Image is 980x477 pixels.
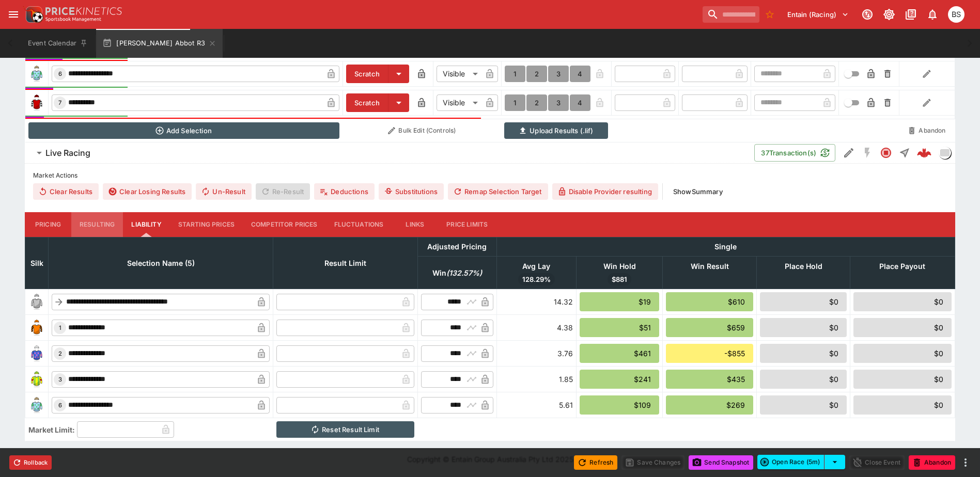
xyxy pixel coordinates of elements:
span: 128.29% [518,275,555,285]
button: Reset Result Limit [276,421,415,438]
div: $269 [666,395,753,415]
button: Starting Prices [170,212,243,237]
button: Closed [877,144,895,162]
button: Refresh [574,455,617,470]
div: $659 [666,318,753,337]
div: $461 [580,344,659,363]
th: Silk [25,237,49,289]
div: d11162b2-60ce-4662-9ca9-a373fcb84b18 [917,146,931,160]
button: Disable Provider resulting [552,183,658,200]
button: No Bookmarks [761,6,778,23]
div: 14.32 [500,296,573,307]
img: runner 7 [28,94,45,111]
span: Selection Name (5) [116,257,206,269]
div: $0 [853,344,952,363]
button: Remap Selection Target [448,183,548,200]
span: 2 [56,350,64,357]
button: 3 [548,94,569,111]
img: liveracing [939,147,951,158]
a: d11162b2-60ce-4662-9ca9-a373fcb84b18 [914,142,935,163]
div: $0 [853,370,952,389]
div: 1.85 [500,374,573,385]
img: blank-silk.png [28,294,45,310]
div: -$855 [666,344,753,363]
svg: Closed [880,147,892,159]
img: runner 3 [28,371,45,388]
button: 2 [526,94,547,111]
button: Substitutions [379,183,444,200]
div: 5.61 [500,400,573,410]
button: Abandon [902,122,952,139]
button: Pricing [25,212,71,237]
div: $0 [853,292,952,311]
th: Result Limit [273,237,418,289]
button: Select Tenant [781,6,855,23]
button: Documentation [901,5,920,24]
button: Un-Result [196,183,251,200]
div: $241 [580,370,659,389]
h3: Market Limit: [28,424,75,435]
span: 3 [56,376,64,383]
div: Brendan Scoble [948,6,965,23]
button: Edit Detail [839,144,858,162]
div: $0 [760,318,847,337]
button: Straight [895,144,914,162]
button: Toggle light/dark mode [880,5,898,24]
button: Event Calendar [22,29,94,58]
img: PriceKinetics Logo [23,4,43,25]
button: Liability [123,212,169,237]
span: Win Hold [592,260,647,273]
button: Notifications [923,5,942,24]
button: 3 [548,66,569,82]
button: Competitor Prices [243,212,326,237]
span: Re-Result [256,183,310,200]
button: Clear Results [33,183,99,200]
div: $19 [580,292,659,311]
button: select merge strategy [825,455,845,469]
button: [PERSON_NAME] Abbot R3 [96,29,223,58]
button: Resulting [71,212,123,237]
button: Clear Losing Results [103,183,192,200]
img: runner 6 [28,397,45,414]
th: Single [496,237,955,256]
span: Win(132.57%) [421,267,493,279]
span: 6 [56,402,64,409]
button: SGM Disabled [858,144,877,162]
div: $610 [666,292,753,311]
button: 1 [505,66,525,82]
button: ShowSummary [667,183,729,200]
button: more [959,456,972,469]
label: Market Actions [33,168,947,183]
span: Place Payout [868,260,937,273]
button: Send Snapshot [689,455,753,470]
button: Fluctuations [326,212,392,237]
div: $0 [760,292,847,311]
button: 37Transaction(s) [754,144,835,162]
img: Sportsbook Management [45,17,101,22]
span: 7 [56,99,64,106]
button: Add Selection [28,122,340,139]
div: $0 [853,318,952,337]
span: Win Result [679,260,740,273]
button: Scratch [346,65,388,83]
button: Connected to PK [858,5,877,24]
button: Brendan Scoble [945,3,968,26]
h6: Live Racing [45,148,90,158]
button: Rollback [9,455,52,470]
img: PriceKinetics [45,7,122,15]
button: 1 [505,94,525,111]
div: 3.76 [500,348,573,359]
button: Abandon [909,455,955,470]
div: $0 [760,395,847,415]
button: Scratch [346,93,388,112]
div: $109 [580,395,659,415]
img: runner 6 [28,66,45,82]
button: Open Race (5m) [757,455,825,469]
em: ( 132.57 %) [446,267,482,279]
div: $0 [853,395,952,415]
span: Mark an event as closed and abandoned. [909,456,955,467]
th: Adjusted Pricing [417,237,496,256]
input: search [703,6,759,23]
span: 6 [56,70,64,77]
